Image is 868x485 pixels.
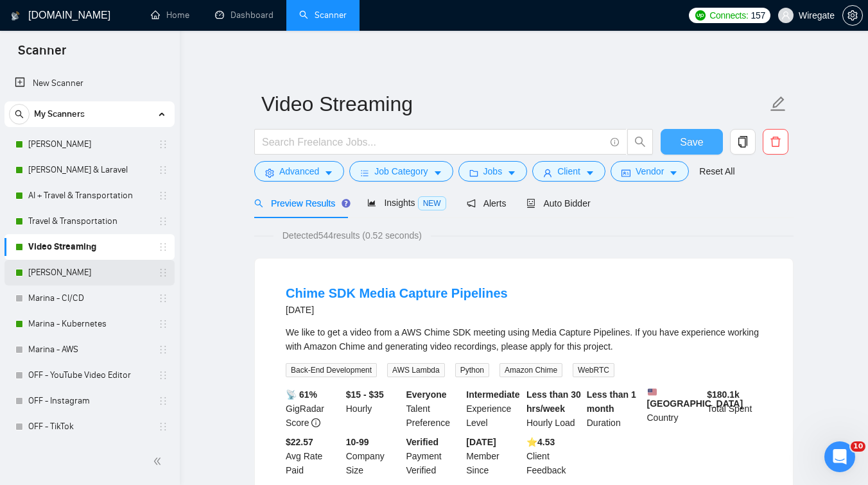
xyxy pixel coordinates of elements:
button: search [9,104,30,124]
span: search [628,136,652,148]
span: caret-down [433,168,442,178]
span: Scanner [8,41,76,68]
button: setting [842,5,863,26]
img: upwork-logo.png [695,10,706,21]
b: $22.57 [286,437,313,447]
span: edit [770,96,786,112]
button: delete [763,129,788,155]
input: Scanner name... [261,88,767,120]
span: folder [469,168,478,178]
span: user [543,168,552,178]
b: $15 - $35 [346,389,384,400]
span: holder [158,216,168,226]
div: Experience Level [464,387,524,430]
div: [DATE] [286,302,508,318]
img: logo [11,6,20,26]
span: caret-down [669,168,678,178]
b: Intermediate [466,389,519,400]
span: 157 [751,8,765,22]
b: [GEOGRAPHIC_DATA] [647,387,743,409]
a: [PERSON_NAME] & Laravel [28,157,150,183]
b: 📡 61% [286,389,317,400]
span: Jobs [483,164,503,178]
a: setting [842,10,863,21]
span: Advanced [279,164,319,178]
span: holder [158,139,168,149]
img: 🇺🇸 [648,387,657,396]
span: double-left [153,455,166,468]
span: Auto Bidder [526,198,590,208]
div: Avg Rate Paid [283,435,343,477]
span: holder [158,191,168,201]
a: OFF - Instagram [28,388,150,414]
span: Python [455,363,489,377]
span: copy [731,136,755,148]
a: dashboardDashboard [215,10,273,21]
iframe: Intercom live chat [824,441,855,472]
a: New Scanner [15,71,164,96]
span: Detected 544 results (0.52 seconds) [273,228,431,242]
span: setting [265,168,274,178]
input: Search Freelance Jobs... [262,134,605,150]
span: holder [158,396,168,406]
span: user [781,11,790,20]
div: Hourly Load [524,387,584,430]
span: AWS Lambda [387,363,445,377]
button: idcardVendorcaret-down [611,161,689,182]
span: search [10,110,29,119]
a: AI + Travel & Transportation [28,183,150,208]
li: New Scanner [4,71,175,96]
button: Save [661,129,723,155]
div: Tooltip anchor [340,198,352,209]
a: [PERSON_NAME] [28,132,150,157]
span: My Scanners [34,101,85,127]
span: Back-End Development [286,363,377,377]
a: searchScanner [299,10,347,21]
div: Member Since [464,435,524,477]
span: Alerts [467,198,507,208]
span: info-circle [311,418,320,427]
span: Client [557,164,580,178]
b: Verified [406,437,439,447]
div: Talent Preference [404,387,464,430]
button: userClientcaret-down [532,161,605,182]
span: holder [158,268,168,278]
div: Duration [584,387,645,430]
span: Job Category [374,164,428,178]
span: bars [360,168,369,178]
span: info-circle [611,138,619,146]
div: Country [645,387,705,430]
span: search [254,199,263,208]
span: holder [158,370,168,380]
span: holder [158,345,168,355]
div: Hourly [343,387,404,430]
button: copy [730,129,756,155]
span: area-chart [367,198,376,207]
span: caret-down [586,168,595,178]
button: barsJob Categorycaret-down [349,161,453,182]
a: Video Streaming [28,234,150,260]
span: Insights [367,198,446,208]
span: notification [467,199,476,208]
span: idcard [621,168,630,178]
button: search [627,129,653,155]
div: Client Feedback [524,435,584,477]
span: holder [158,165,168,175]
span: Preview Results [254,198,347,208]
span: holder [158,242,168,252]
a: Reset All [699,164,734,178]
a: OFF - TikTok [28,414,150,439]
span: WebRTC [573,363,614,377]
div: We like to get a video from a AWS Chime SDK meeting using Media Capture Pipelines. If you have ex... [286,325,762,353]
span: caret-down [324,168,333,178]
span: holder [158,421,168,432]
a: Marina - Kubernetes [28,311,150,337]
span: caret-down [507,168,516,178]
div: GigRadar Score [283,387,343,430]
span: Connects: [709,8,748,22]
span: Vendor [636,164,664,178]
span: NEW [418,196,446,210]
a: Travel & Transportation [28,208,150,234]
span: delete [763,136,788,148]
a: Chime SDK Media Capture Pipelines [286,286,508,300]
